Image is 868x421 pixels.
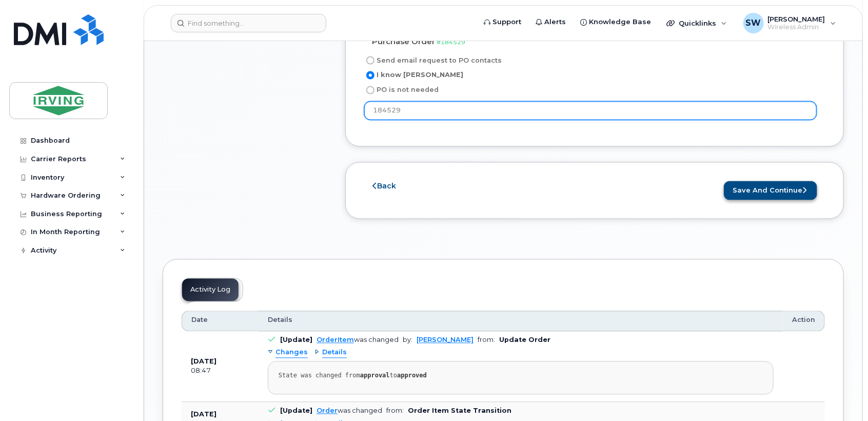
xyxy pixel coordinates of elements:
[573,12,658,32] a: Knowledge Base
[386,407,404,415] span: from:
[783,311,825,332] th: Action
[589,17,651,27] span: Knowledge Base
[408,407,511,415] b: Order Item State Transition
[544,17,566,27] span: Alerts
[768,15,825,23] span: [PERSON_NAME]
[191,316,208,325] span: Date
[768,23,825,31] span: Wireless Admin
[377,71,463,79] span: I know [PERSON_NAME]
[679,19,716,27] span: Quicklinks
[317,407,382,415] div: was changed
[366,71,374,80] input: I know [PERSON_NAME]
[364,102,817,120] input: Purchase order number
[268,316,292,325] span: Details
[377,56,502,64] span: Send email request to PO contacts
[492,17,521,27] span: Support
[280,336,312,344] b: [Update]
[659,13,734,33] div: Quicklinks
[317,407,338,415] a: Order
[372,182,396,191] a: Back
[360,372,390,379] strong: approval
[746,17,761,29] span: SW
[478,336,495,344] span: from:
[372,37,817,46] h4: Purchase Order
[317,336,354,344] a: OrderItem
[279,372,763,380] div: State was changed from to
[366,56,374,65] input: Send email request to PO contacts
[477,12,528,32] a: Support
[417,336,474,344] a: [PERSON_NAME]
[528,12,573,32] a: Alerts
[724,181,817,200] button: Save and Continue
[191,358,216,366] b: [DATE]
[499,336,550,344] b: Update Order
[377,86,439,94] span: PO is not needed
[366,86,374,94] input: PO is not needed
[322,348,347,358] span: Details
[437,39,465,46] span: #184529
[403,336,412,344] span: by:
[736,13,843,33] div: Sherry Wood
[280,407,312,415] b: [Update]
[191,367,249,376] div: 08:47
[397,372,427,379] strong: approved
[317,336,399,344] div: was changed
[275,348,308,358] span: Changes
[191,411,216,418] b: [DATE]
[171,14,326,32] input: Find something...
